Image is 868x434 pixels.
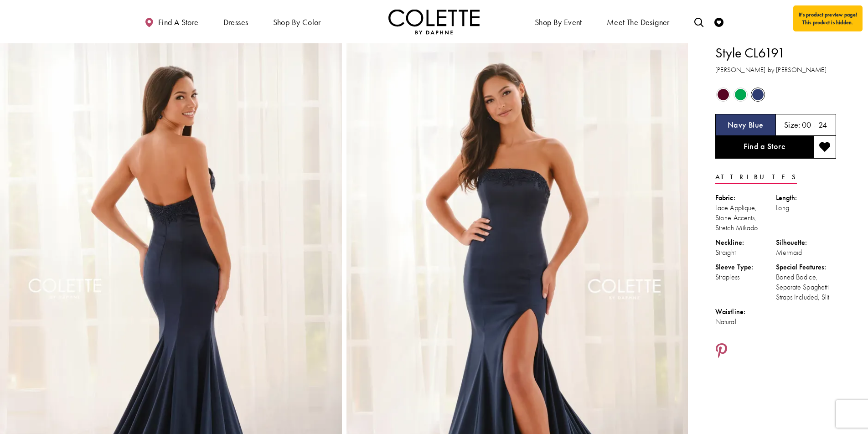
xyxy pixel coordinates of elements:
a: Check Wishlist [712,9,726,34]
div: Waistline: [715,307,776,317]
div: Navy Blue [750,87,766,103]
div: Emerald [733,87,749,103]
div: Long [776,203,837,213]
div: Special Features: [776,262,837,272]
h1: Style CL6191 [715,43,836,62]
span: Shop by color [271,9,323,34]
a: Meet the designer [604,9,672,34]
div: Strapless [715,272,776,282]
div: Sleeve Type: [715,262,776,272]
div: Silhouette: [776,238,837,248]
a: Share using Pinterest - Opens in new tab [715,343,728,360]
div: Product color controls state depends on size chosen [715,86,836,103]
span: Size: [784,119,801,130]
a: Visit Home Page [388,9,480,34]
div: Straight [715,248,776,258]
a: Find a store [142,9,201,34]
div: Natural [715,317,776,327]
h5: 00 - 24 [802,120,827,129]
a: Attributes [715,170,797,184]
span: Meet the designer [607,18,670,27]
span: Dresses [221,9,251,34]
h5: Chosen color [728,120,764,129]
h3: [PERSON_NAME] by [PERSON_NAME] [715,65,836,75]
span: Dresses [223,18,248,27]
span: Shop By Event [535,18,582,27]
div: Burgundy [715,87,731,103]
span: Shop by color [273,18,321,27]
span: Shop By Event [532,9,584,34]
img: Colette by Daphne [388,9,480,34]
div: Neckline: [715,238,776,248]
div: Lace Applique, Stone Accents, Stretch Mikado [715,203,776,233]
span: Find a store [158,18,199,27]
a: Find a Store [715,136,813,159]
button: Add to wishlist [813,136,836,159]
div: Length: [776,193,837,203]
div: Boned Bodice, Separate Spaghetti Straps Included, Slit [776,272,837,302]
div: It's product preview page! This product is hidden. [793,5,863,31]
div: Fabric: [715,193,776,203]
a: Toggle search [692,9,706,34]
div: Mermaid [776,248,837,258]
